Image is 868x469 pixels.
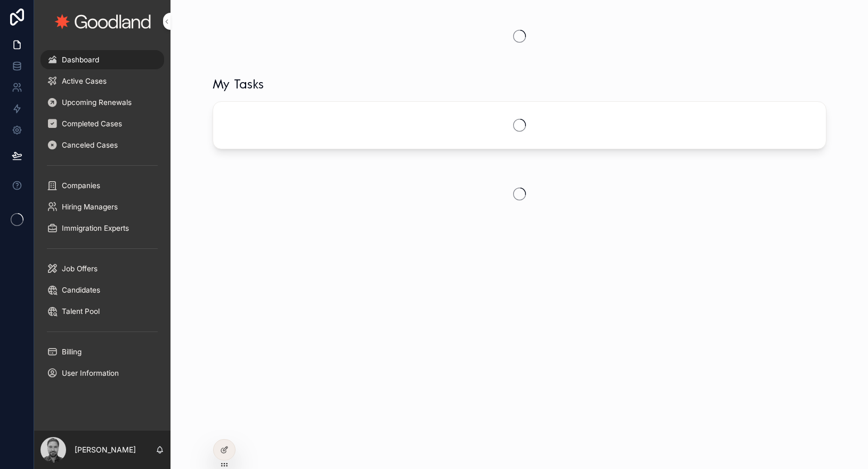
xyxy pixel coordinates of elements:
[40,259,164,278] a: Job Offers
[40,114,164,133] a: Completed Cases
[62,347,82,357] span: Billing
[62,140,118,150] span: Canceled Cases
[40,302,164,321] a: Talent Pool
[40,135,164,155] a: Canceled Cases
[40,50,164,69] a: Dashboard
[75,444,136,455] p: [PERSON_NAME]
[62,285,100,295] span: Candidates
[62,223,129,233] span: Immigration Experts
[40,342,164,361] a: Billing
[34,43,171,397] div: scrollable content
[213,77,264,95] h1: My Tasks
[62,181,100,190] span: Companies
[40,363,164,383] a: User Information
[40,176,164,195] a: Companies
[62,202,118,212] span: Hiring Managers
[40,219,164,238] a: Immigration Experts
[62,264,98,273] span: Job Offers
[62,76,107,86] span: Active Cases
[40,197,164,216] a: Hiring Managers
[62,368,119,378] span: User Information
[62,55,99,64] span: Dashboard
[62,119,122,128] span: Completed Cases
[62,306,100,316] span: Talent Pool
[40,71,164,91] a: Active Cases
[62,98,132,107] span: Upcoming Renewals
[40,93,164,112] a: Upcoming Renewals
[40,280,164,300] a: Candidates
[54,14,151,29] img: App logo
